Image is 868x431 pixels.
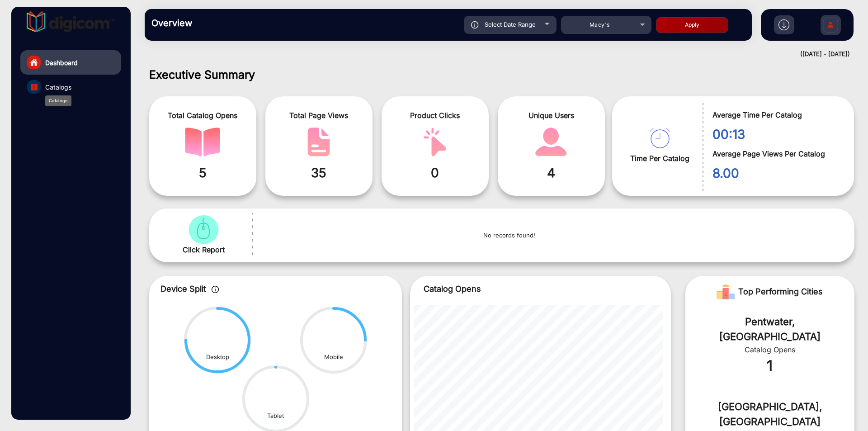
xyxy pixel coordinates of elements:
[186,215,221,244] img: catalog
[45,58,78,67] span: Dashboard
[269,231,749,240] p: No records found!
[656,17,728,33] button: Apply
[485,21,536,28] span: Select Date Range
[471,21,479,28] img: icon
[712,109,840,120] span: Average Time Per Catalog
[156,163,250,182] span: 5
[136,50,850,59] div: ([DATE] - [DATE])
[272,163,366,182] span: 35
[27,11,115,32] img: vmg-logo
[156,110,250,121] span: Total Catalog Opens
[45,82,71,92] span: Catalogs
[267,412,284,421] div: Tablet
[699,314,841,344] div: Pentwater, [GEOGRAPHIC_DATA]
[712,148,840,159] span: Average Page Views Per Catalog
[821,10,840,42] img: Sign%20Up.svg
[712,164,840,183] span: 8.00
[388,163,482,182] span: 0
[45,95,71,106] div: Catalogs
[20,75,121,99] a: Catalogs
[206,353,229,362] div: Desktop
[505,163,598,182] span: 4
[324,353,343,362] div: Mobile
[183,244,225,255] span: Click Report
[388,110,482,121] span: Product Clicks
[699,344,841,355] div: Catalog Opens
[699,399,841,429] div: [GEOGRAPHIC_DATA], [GEOGRAPHIC_DATA]
[149,68,854,81] h1: Executive Summary
[417,128,453,156] img: catalog
[272,110,366,121] span: Total Page Views
[717,283,735,301] img: Rank image
[160,284,206,294] span: Device Split
[212,286,219,293] img: icon
[778,19,789,30] img: h2download.svg
[505,110,598,121] span: Unique Users
[31,84,38,90] img: catalog
[151,18,278,28] h3: Overview
[590,21,609,28] span: Macy's
[712,125,840,144] span: 00:13
[424,283,657,295] p: Catalog Opens
[533,128,569,156] img: catalog
[738,283,823,301] span: Top Performing Cities
[699,355,841,377] div: 1
[185,128,220,156] img: catalog
[301,128,336,156] img: catalog
[650,128,670,148] img: catalog
[30,58,38,66] img: home
[20,50,121,75] a: Dashboard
